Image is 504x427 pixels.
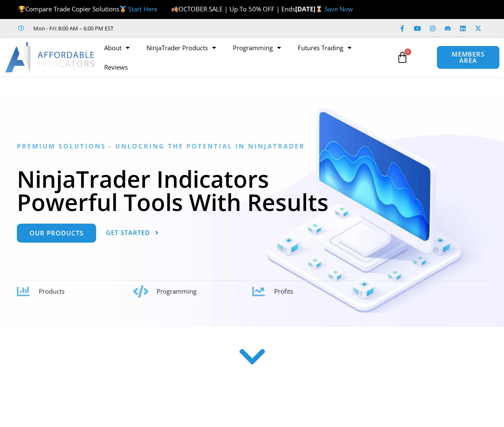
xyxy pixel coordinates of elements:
span: Our Products [30,230,84,236]
span: Mon - Fri: 8:00 AM – 6:00 PM EST [31,23,113,33]
a: Programming [224,38,289,57]
img: LogoAI | Affordable Indicators – NinjaTrader [5,42,96,73]
h6: Premium Solutions - Unlocking the Potential in NinjaTrader [17,142,487,150]
span: Profits [274,287,293,295]
a: Save Now [324,5,353,13]
span: Products [39,287,65,295]
a: 0 [384,45,421,70]
a: Get Started [106,224,159,243]
img: 🥇 [120,6,126,12]
img: 🏆 [19,6,25,12]
span: 0 [404,49,411,55]
a: Start Here [128,5,157,13]
span: OCTOBER SALE | Up To 50% OFF | Ends [171,5,295,13]
img: 🍂 [172,6,178,12]
a: Reviews [96,57,136,77]
span: Compare Trade Copier Solutions [18,5,157,13]
span: Get Started [106,230,150,236]
a: Futures Trading [289,38,360,57]
img: ⌛ [316,6,322,12]
strong: [DATE] [295,5,324,13]
a: NinjaTrader Products [138,38,224,57]
a: About [96,38,138,57]
span: Programming [156,287,197,295]
a: MEMBERS AREA [437,46,499,69]
a: Our Products [17,224,96,243]
iframe: Customer reviews powered by Trustpilot [125,24,252,32]
span: MEMBERS AREA [445,51,491,64]
h1: NinjaTrader Indicators Powerful Tools With Results [17,167,487,213]
nav: Menu [96,38,393,77]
